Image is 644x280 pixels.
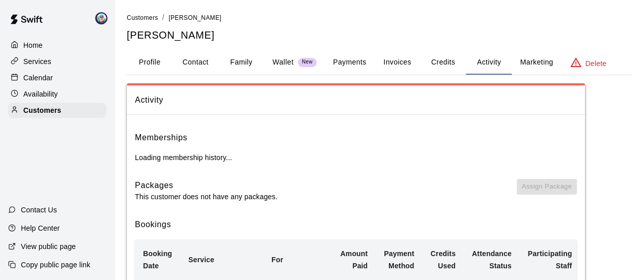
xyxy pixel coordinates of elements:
li: / [162,12,164,23]
p: Services [23,56,51,67]
button: Marketing [512,50,561,75]
b: Credits Used [431,250,456,270]
p: Copy public page link [21,260,90,270]
p: Delete [585,58,606,69]
a: Availability [8,86,106,102]
a: Customers [8,103,106,118]
button: Payments [325,50,374,75]
b: Attendance Status [472,250,512,270]
b: Service [188,256,214,264]
p: Calendar [23,73,53,83]
img: Buddy Custer [95,12,107,24]
nav: breadcrumb [127,12,632,23]
p: Home [23,40,43,50]
p: This customer does not have any packages. [135,192,277,202]
span: New [298,59,317,66]
a: Home [8,38,106,53]
button: Profile [127,50,173,75]
p: Help Center [21,223,60,233]
p: Contact Us [21,205,57,215]
h5: [PERSON_NAME] [127,28,632,42]
button: Activity [466,50,512,75]
b: For [271,256,283,264]
p: View public page [21,241,76,252]
b: Participating Staff [528,250,572,270]
button: Contact [173,50,218,75]
span: Customers [127,14,158,21]
div: Buddy Custer [93,8,115,28]
p: Wallet [272,57,294,68]
b: Payment Method [384,250,414,270]
b: Amount Paid [340,250,368,270]
span: Activity [135,94,577,107]
button: Family [218,50,264,75]
p: Availability [23,89,58,99]
h6: Memberships [135,131,577,144]
b: Booking Date [143,250,172,270]
h6: Bookings [135,218,577,231]
button: Credits [420,50,466,75]
p: Loading membership history... [135,152,577,163]
span: You don't have the permission to assign packages [517,179,577,202]
a: Calendar [8,70,106,85]
h6: Packages [135,179,277,192]
span: [PERSON_NAME] [169,14,221,21]
button: Invoices [374,50,420,75]
a: Services [8,54,106,69]
p: Customers [23,105,61,115]
div: basic tabs example [127,50,632,75]
a: Customers [127,13,158,21]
